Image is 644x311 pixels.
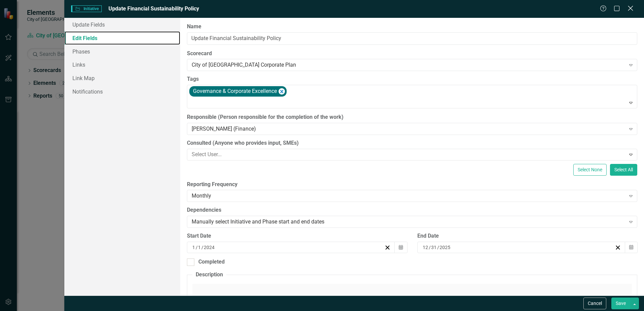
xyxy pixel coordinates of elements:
a: Links [64,58,180,71]
div: Monthly [192,192,625,200]
div: Manually select Initiative and Phase start and end dates [192,218,625,226]
label: Name [187,23,637,31]
div: Completed [198,258,225,266]
div: Remove [object Object] [279,88,285,95]
span: Initiative [71,5,101,12]
span: Update Financial Sustainability Policy [108,5,199,12]
legend: Description [192,271,226,279]
button: Select All [610,164,637,176]
div: City of [GEOGRAPHIC_DATA] Corporate Plan [192,61,625,69]
div: Start Date [187,232,407,240]
label: Dependencies [187,206,637,214]
label: Consulted (Anyone who provides input, SMEs) [187,139,637,147]
a: Update Fields [64,18,180,31]
div: End Date [417,232,637,240]
a: Notifications [64,85,180,98]
input: Initiative Name [187,32,637,45]
button: Save [611,298,630,309]
label: Tags [187,75,637,83]
a: Link Map [64,71,180,85]
label: Scorecard [187,50,637,58]
label: Responsible (Person responsible for the completion of the work) [187,113,637,121]
a: Phases [64,45,180,58]
span: / [429,244,431,250]
a: Edit Fields [64,31,180,45]
button: Cancel [583,298,606,309]
button: Select None [573,164,607,176]
label: Reporting Frequency [187,181,637,188]
span: / [437,244,439,250]
span: / [201,244,203,250]
div: [PERSON_NAME] (Finance) [192,125,625,133]
span: Governance & Corporate Excellence [193,88,277,94]
span: / [196,244,198,250]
